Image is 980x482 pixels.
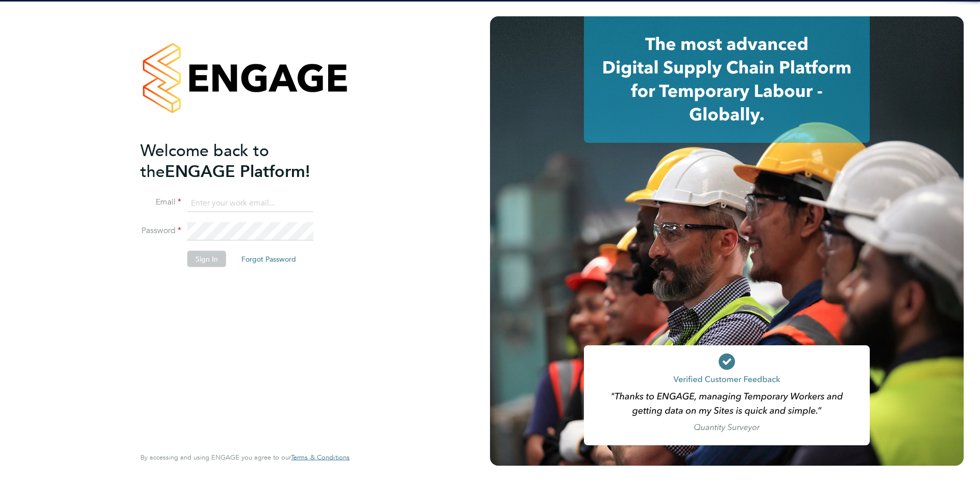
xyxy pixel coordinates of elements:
h2: ENGAGE Platform! [140,140,339,182]
span: Terms & Conditions [291,453,350,462]
label: Email [140,197,181,208]
button: Forgot Password [233,251,304,267]
span: Welcome back to the [140,140,269,181]
button: Sign In [187,251,226,267]
span: By accessing and using ENGAGE you agree to our [140,453,350,462]
label: Password [140,225,181,236]
input: Enter your work email... [187,194,313,212]
a: Terms & Conditions [291,453,350,462]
